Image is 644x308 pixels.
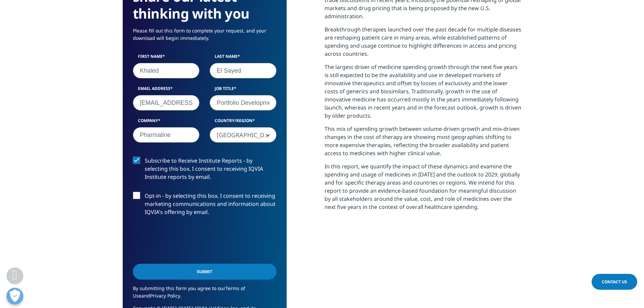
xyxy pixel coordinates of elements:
a: Privacy Policy [150,292,180,299]
span: Lebanon [210,127,277,143]
span: Lebanon [210,127,276,143]
label: Country/Region [210,118,277,127]
label: Email Address [133,86,200,95]
p: In this report, we quantify the impact of these dynamics and examine the spending and usage of me... [325,162,522,216]
button: Open Preferences [6,288,23,305]
input: Submit [133,264,277,280]
p: Please fill out this form to complete your request, and your download will begin immediately. [133,27,277,47]
p: By submitting this form you agree to our and . [133,285,277,305]
label: Opt-in - by selecting this box, I consent to receiving marketing communications and information a... [133,192,277,220]
label: Job Title [210,86,277,95]
iframe: reCAPTCHA [133,227,236,253]
p: Breakthrough therapies launched over the past decade for multiple diseases are reshaping patient ... [325,25,522,63]
label: Company [133,118,200,127]
span: Contact Us [602,279,627,285]
a: Contact Us [592,274,637,290]
label: First Name [133,53,200,63]
label: Last Name [210,53,277,63]
p: This mix of spending growth between volume-driven growth and mix-driven changes in the cost of th... [325,125,522,162]
label: Subscribe to Receive Institute Reports - by selecting this box, I consent to receiving IQVIA Inst... [133,157,277,185]
p: The largest driver of medicine spending growth through the next five years is still expected to b... [325,63,522,125]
